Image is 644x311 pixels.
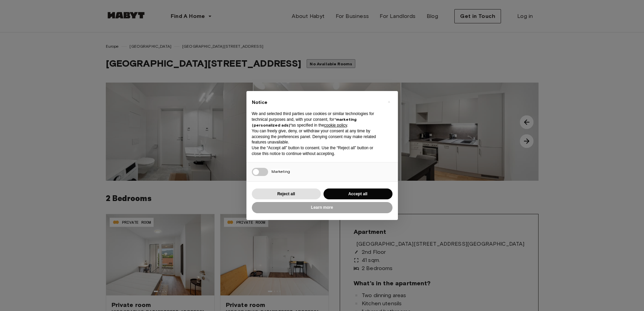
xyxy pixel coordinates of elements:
h2: Notice [252,99,382,106]
button: Close this notice [384,96,395,107]
a: cookie policy [324,123,347,128]
span: Marketing [271,169,290,174]
p: You can freely give, deny, or withdraw your consent at any time by accessing the preferences pane... [252,128,382,145]
strong: “marketing (personalized ads)” [252,117,357,128]
button: Accept all [324,188,392,200]
p: We and selected third parties use cookies or similar technologies for technical purposes and, wit... [252,111,382,128]
button: Learn more [252,202,392,213]
p: Use the “Accept all” button to consent. Use the “Reject all” button or close this notice to conti... [252,145,382,157]
button: Reject all [252,188,321,200]
span: × [388,98,390,106]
